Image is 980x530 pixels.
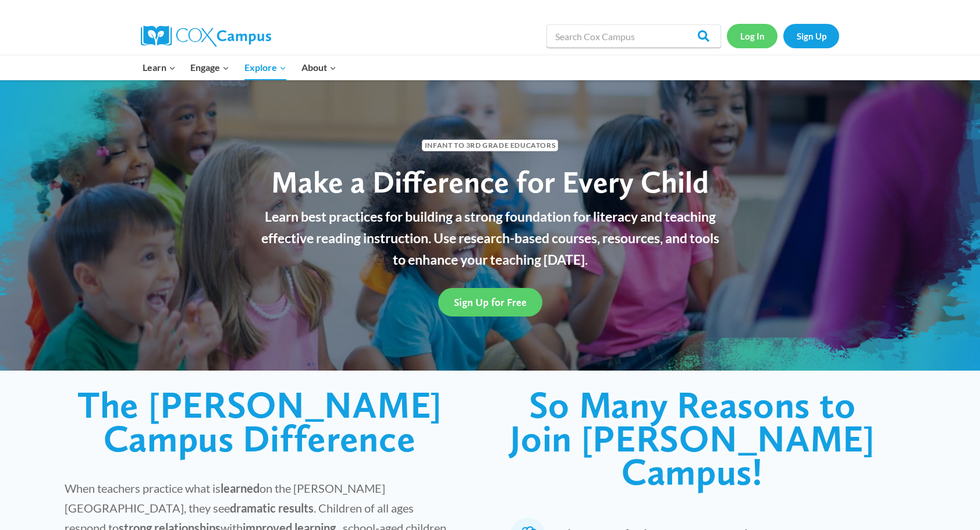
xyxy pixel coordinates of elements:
[294,55,344,80] button: Child menu of About
[237,55,294,80] button: Child menu of Explore
[141,26,271,47] img: Cox Campus
[183,55,237,80] button: Child menu of Engage
[454,296,527,308] span: Sign Up for Free
[77,382,442,461] span: The [PERSON_NAME] Campus Difference
[727,24,839,48] nav: Secondary Navigation
[727,24,777,48] a: Log In
[230,501,314,515] strong: dramatic results
[783,24,839,48] a: Sign Up
[254,206,726,270] p: Learn best practices for building a strong foundation for literacy and teaching effective reading...
[271,163,709,200] span: Make a Difference for Every Child
[221,481,260,495] strong: learned
[438,288,542,316] a: Sign Up for Free
[135,55,183,80] button: Child menu of Learn
[510,382,875,494] span: So Many Reasons to Join [PERSON_NAME] Campus!
[135,55,343,80] nav: Primary Navigation
[546,24,721,48] input: Search Cox Campus
[422,140,558,151] span: Infant to 3rd Grade Educators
